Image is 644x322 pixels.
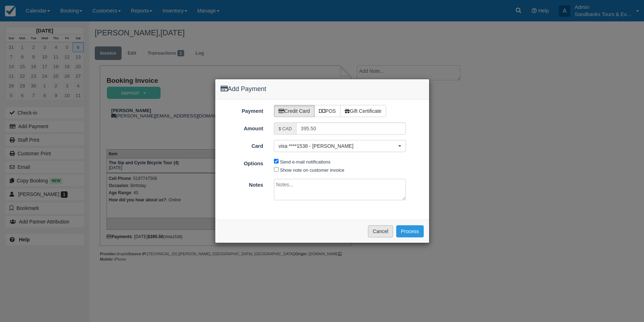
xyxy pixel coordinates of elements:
button: Cancel [368,225,393,237]
label: Card [215,140,269,150]
button: Process [396,225,424,237]
button: visa ****1538 - [PERSON_NAME] [274,140,406,152]
label: POS [314,105,341,117]
label: Show note on customer invoice [280,167,344,173]
label: Options [215,157,269,167]
label: Send e-mail notifications [280,159,330,165]
span: visa ****1538 - [PERSON_NAME] [279,142,397,150]
small: $ CAD [279,126,292,131]
label: Notes [215,179,269,189]
label: Credit Card [274,105,315,117]
input: Valid amount required. [296,122,406,135]
label: Gift Certificate [340,105,386,117]
label: Payment [215,105,269,115]
h4: Add Payment [221,85,424,94]
label: Amount [215,122,269,132]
